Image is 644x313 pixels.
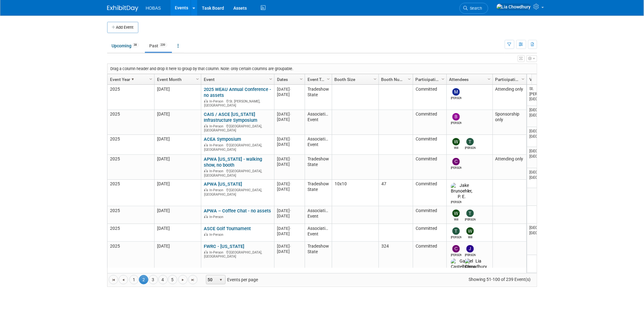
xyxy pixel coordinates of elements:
img: Lia Chowdhury [465,258,487,270]
img: Will Stafford [452,138,460,145]
a: Event Month [157,74,197,85]
a: Column Settings [406,74,413,83]
span: 38 [132,43,139,47]
img: In-Person Event [204,169,208,172]
a: 4 [158,275,168,284]
button: Add Event [107,22,138,33]
span: select [218,277,223,282]
td: 2025 [107,135,154,155]
span: Column Settings [299,77,304,82]
span: Column Settings [148,77,153,82]
span: Column Settings [487,77,492,82]
span: - [290,182,291,186]
span: Column Settings [521,77,526,82]
a: Booth Size [335,74,374,85]
span: In-Person [209,169,225,173]
a: Booth Number [381,74,409,85]
td: 47 [379,180,413,206]
div: Bijan Khamanian [451,121,462,125]
div: [DATE] [277,87,302,92]
img: Gabriel Castelblanco, P. E. [451,258,477,275]
span: Events per page [198,275,264,284]
a: Dates [277,74,301,85]
div: St. [PERSON_NAME], [GEOGRAPHIC_DATA] [204,98,271,108]
td: 324 [379,242,413,282]
span: In-Person [209,233,225,237]
td: [GEOGRAPHIC_DATA], [GEOGRAPHIC_DATA] [527,168,555,188]
span: In-Person [209,215,225,219]
span: Go to the next page [180,277,185,282]
img: Lia Chowdhury [496,3,531,10]
div: [DATE] [277,231,302,236]
span: Search [468,6,482,11]
div: Drag a column header and drop it here to group by that column. Note: only certain columns are gro... [107,64,537,74]
a: Upcoming38 [107,40,144,52]
td: 2025 [107,85,154,110]
td: Association Event [305,110,332,135]
div: Christopher Shirazy [451,253,462,257]
img: In-Person Event [204,188,208,191]
a: Column Settings [194,74,201,83]
a: 5 [168,275,177,284]
td: Tradeshow State [305,242,332,282]
div: [DATE] [277,249,302,254]
div: [GEOGRAPHIC_DATA], [GEOGRAPHIC_DATA] [204,123,271,133]
span: Column Settings [373,77,378,82]
img: Ted Woolsey [466,210,474,217]
a: Search [460,3,488,14]
a: Participation [416,74,442,85]
td: Committed [413,135,446,155]
a: 1 [129,275,139,284]
span: In-Person [209,99,225,103]
a: Go to the last page [188,275,198,284]
img: In-Person Event [204,250,208,254]
td: Association Event [305,135,332,155]
span: Column Settings [195,77,200,82]
td: Tradeshow State [305,180,332,206]
div: Will Stafford [451,217,462,222]
a: CAIS / ASCE [US_STATE] Infrastructure Symposium [204,111,257,123]
a: APWA [US_STATE] - walking show, no booth [204,156,262,168]
a: Go to the previous page [119,275,128,284]
div: [DATE] [277,136,302,142]
span: Column Settings [268,77,273,82]
a: FWRC - [US_STATE] [204,244,244,249]
a: Event Year [110,74,150,85]
a: Column Settings [440,74,446,83]
span: - [290,157,291,161]
img: Will Stafford [466,227,474,235]
div: Ted Woolsey [451,235,462,239]
td: St. [PERSON_NAME], [GEOGRAPHIC_DATA] [527,85,555,106]
img: Jeffrey LeBlanc [466,245,474,253]
td: [DATE] [154,155,201,180]
span: 50 [206,275,217,284]
td: [DATE] [154,242,201,282]
span: Go to the last page [190,277,195,282]
span: Column Settings [407,77,412,82]
span: - [290,112,291,116]
div: [GEOGRAPHIC_DATA], [GEOGRAPHIC_DATA] [204,187,271,197]
a: 3 [149,275,158,284]
img: ExhibitDay [107,5,138,12]
td: Committed [413,206,446,224]
a: ACEA Symposium [204,136,241,142]
div: Jake Brunoehler, P. E. [451,200,462,204]
img: In-Person Event [204,215,208,218]
img: Ted Woolsey [452,227,460,235]
td: [GEOGRAPHIC_DATA], [GEOGRAPHIC_DATA] [527,106,555,127]
td: [DATE] [154,110,201,135]
div: Ted Woolsey [465,145,476,150]
a: Column Settings [298,74,305,83]
span: - [290,208,291,213]
a: Venue Location [530,74,551,85]
a: 2025 WEAU Annual Conference - no assets [204,87,271,98]
span: Column Settings [326,77,331,82]
td: Committed [413,110,446,135]
span: Go to the first page [111,277,116,282]
td: [DATE] [154,180,201,206]
td: 2025 [107,206,154,224]
div: [DATE] [277,187,302,192]
td: 2025 [107,242,154,282]
td: Sponsorship only [493,110,527,135]
a: Column Settings [147,74,154,83]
